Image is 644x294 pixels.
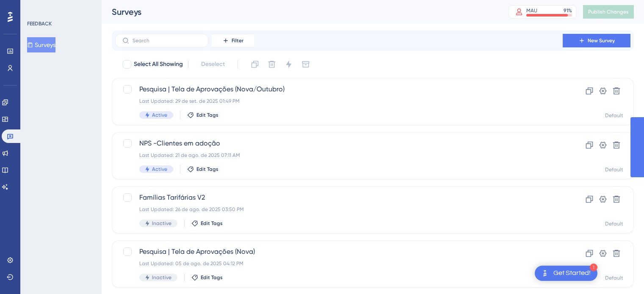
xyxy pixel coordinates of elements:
[191,220,223,227] button: Edit Tags
[193,57,232,72] button: Deselect
[563,34,630,47] button: New Survey
[191,274,223,281] button: Edit Tags
[605,275,623,281] div: Default
[139,247,539,257] span: Pesquisa | Tela de Aprovações (Nova)
[201,274,223,281] span: Edit Tags
[27,37,55,52] button: Surveys
[553,269,591,278] div: Get Started!
[187,112,218,118] button: Edit Tags
[588,8,629,15] span: Publish Changes
[526,7,537,14] div: MAU
[583,5,634,19] button: Publish Changes
[588,37,615,44] span: New Survey
[27,20,52,27] div: FEEDBACK
[133,38,201,44] input: Search
[112,6,487,18] div: Surveys
[590,264,597,271] div: 1
[139,84,539,94] span: Pesquisa | Tela de Aprovações (Nova/Outubro)
[152,274,171,281] span: Inactive
[535,266,597,281] div: Open Get Started! checklist, remaining modules: 1
[152,166,167,173] span: Active
[605,112,623,119] div: Default
[540,268,550,278] img: launcher-image-alternative-text
[139,192,539,203] span: Famílias Tarifárias V2
[564,7,572,14] div: 91 %
[608,261,634,286] iframe: UserGuiding AI Assistant Launcher
[139,98,539,104] div: Last Updated: 29 de set. de 2025 01:49 PM
[232,37,243,44] span: Filter
[139,152,539,159] div: Last Updated: 21 de ago. de 2025 07:11 AM
[134,59,183,69] span: Select All Showing
[139,206,539,213] div: Last Updated: 26 de ago. de 2025 03:50 PM
[201,59,225,69] span: Deselect
[605,166,623,173] div: Default
[212,34,254,47] button: Filter
[187,166,218,173] button: Edit Tags
[139,138,539,148] span: NPS -Clientes em adoção
[139,260,539,267] div: Last Updated: 05 de ago. de 2025 04:12 PM
[196,112,218,118] span: Edit Tags
[605,220,623,227] div: Default
[152,112,167,118] span: Active
[152,220,171,227] span: Inactive
[201,220,223,227] span: Edit Tags
[196,166,218,173] span: Edit Tags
